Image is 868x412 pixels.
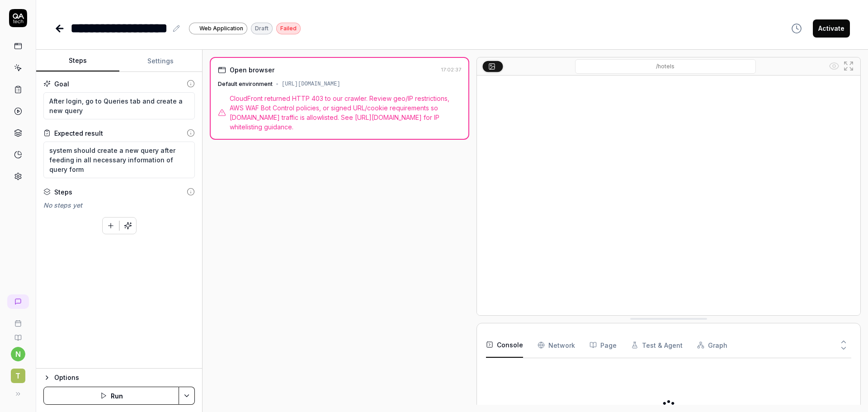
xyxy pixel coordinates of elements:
div: Expected result [54,128,103,138]
button: Settings [119,50,203,72]
a: Documentation [4,327,32,341]
div: Default environment [218,80,273,88]
div: No steps yet [43,200,195,210]
button: View version history [786,19,807,38]
div: Options [54,372,195,383]
button: Steps [36,50,119,72]
button: Open in full screen [841,59,856,73]
div: Steps [54,187,72,197]
button: Console [486,332,523,358]
button: Activate [813,19,850,38]
button: n [11,347,25,361]
span: T [11,369,25,383]
button: Show all interative elements [827,59,841,73]
button: T [4,361,32,385]
span: CloudFront returned HTTP 403 to our crawler. Review geo/IP restrictions, AWS WAF Bot Control poli... [230,94,461,132]
time: 17:02:37 [441,66,461,73]
button: Network [538,332,575,358]
button: Run [43,387,179,405]
div: Open browser [230,65,274,75]
a: New conversation [7,294,29,309]
div: Failed [276,23,301,34]
a: Book a call with us [4,313,32,327]
img: Screenshot [477,76,860,315]
button: Options [43,372,195,383]
div: [URL][DOMAIN_NAME] [282,80,340,88]
span: Web Application [199,24,243,33]
button: Test & Agent [631,332,683,358]
a: Web Application [189,22,247,34]
div: Draft [251,23,273,34]
div: Goal [54,79,69,89]
button: Page [590,332,617,358]
button: Graph [697,332,727,358]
